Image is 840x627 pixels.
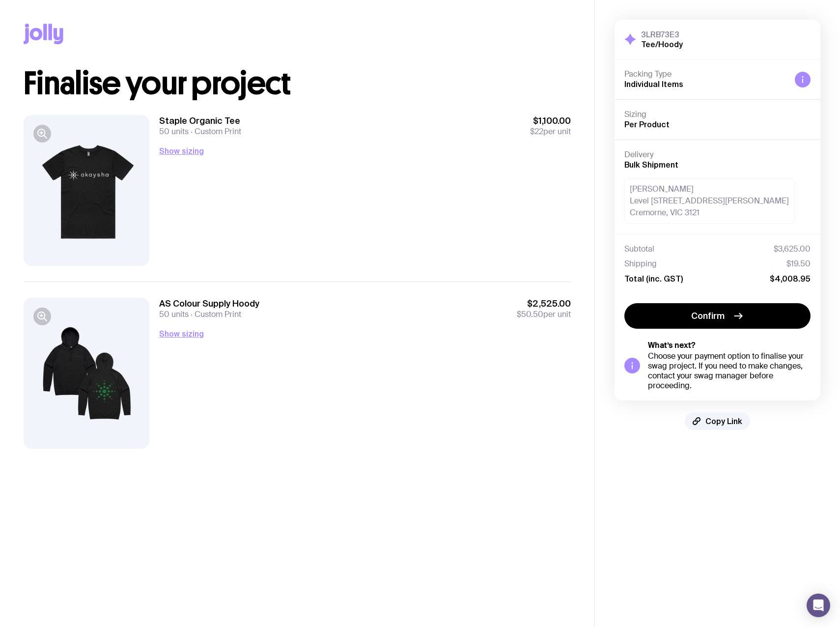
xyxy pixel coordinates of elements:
h3: Staple Organic Tee [159,115,241,127]
span: Custom Print [189,126,241,137]
h1: Finalise your project [24,68,571,99]
span: Subtotal [624,244,654,254]
h2: Tee/Hoody [641,39,683,49]
h5: What’s next? [648,341,811,350]
span: Total (inc. GST) [624,274,683,284]
span: 50 units [159,126,189,137]
span: $19.50 [786,259,811,269]
span: Shipping [624,259,657,269]
span: Copy Link [705,416,742,426]
span: 50 units [159,309,189,319]
span: Per Product [624,120,670,129]
span: $2,525.00 [517,298,571,310]
span: Individual Items [624,80,683,88]
h3: AS Colour Supply Hoody [159,298,259,310]
h3: 3LRB73E3 [641,29,683,39]
span: Confirm [691,310,725,322]
div: Choose your payment option to finalise your swag project. If you need to make changes, contact yo... [648,351,811,391]
h4: Packing Type [624,69,787,79]
div: Open Intercom Messenger [807,594,830,617]
span: $4,008.95 [770,274,811,284]
div: [PERSON_NAME] Level [STREET_ADDRESS][PERSON_NAME] Cremorne, VIC 3121 [624,178,794,224]
button: Confirm [624,303,811,329]
button: Show sizing [159,328,204,340]
button: Show sizing [159,145,204,157]
span: $1,100.00 [530,115,571,127]
span: $22 [530,126,543,137]
h4: Delivery [624,150,811,160]
span: per unit [517,310,571,319]
span: $3,625.00 [774,244,811,254]
span: $50.50 [517,309,543,319]
button: Copy Link [685,412,750,430]
span: per unit [530,127,571,137]
span: Custom Print [189,309,241,319]
h4: Sizing [624,110,811,119]
span: Bulk Shipment [624,160,678,169]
